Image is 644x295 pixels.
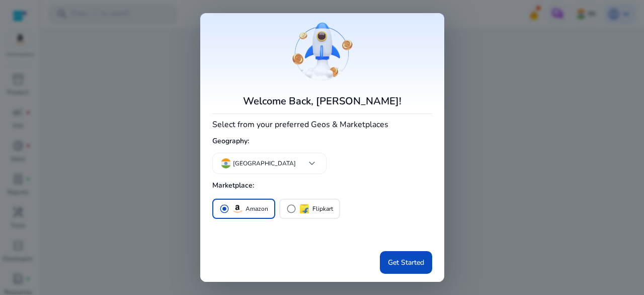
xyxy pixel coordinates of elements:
[219,204,229,214] span: radio_button_checked
[306,157,318,169] span: keyboard_arrow_down
[380,251,432,274] button: Get Started
[312,204,333,214] p: Flipkart
[233,159,296,168] p: [GEOGRAPHIC_DATA]
[221,158,231,168] img: in.svg
[286,204,296,214] span: radio_button_unchecked
[212,133,432,150] h5: Geography:
[298,203,310,215] img: flipkart.svg
[388,257,424,268] span: Get Started
[246,204,268,214] p: Amazon
[231,203,244,215] img: amazon.svg
[212,178,432,194] h5: Marketplace:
